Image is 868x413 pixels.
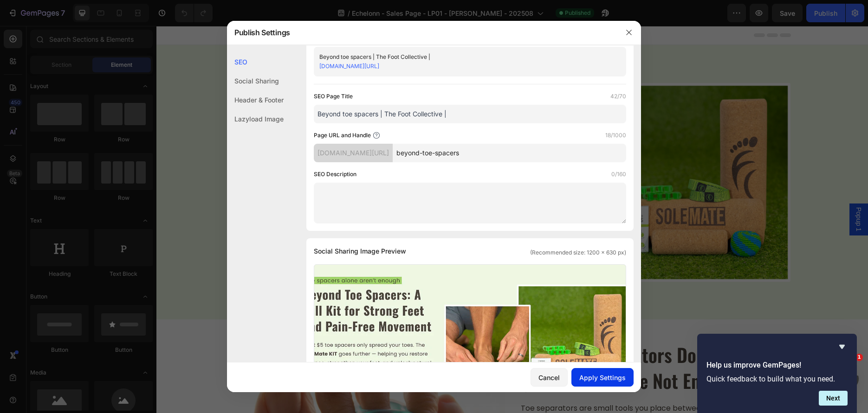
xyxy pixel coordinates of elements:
div: Header & Footer [227,90,284,109]
label: SEO Description [314,170,356,179]
div: SEO [227,52,284,71]
label: 18/1000 [605,131,626,140]
div: Social Sharing [227,71,284,90]
label: Page URL and Handle [314,131,371,140]
input: Title [314,105,626,123]
button: Apply Settings [571,368,634,387]
label: 42/70 [610,92,626,101]
a: WHY NOT JUST TOE SPACERS? [78,224,192,250]
p: WHY NOT JUST TOE SPACERS? [89,230,181,245]
div: Lazyload Image [227,109,284,128]
p: Quick feedback to build what you need. [706,375,848,383]
img: SoleMate kit with a focus on toe spacers [314,57,635,256]
span: (Recommended size: 1200 x 630 px) [530,248,626,257]
span: Popup 1 [698,181,707,205]
div: Beyond toe spacers | The Foot Collective | [319,52,605,62]
div: Publish Settings [227,20,617,44]
div: Help us improve GemPages! [706,341,848,406]
strong: (And Why They’re Not Enough) [364,341,587,369]
a: See the comparison [78,254,151,268]
label: 0/160 [611,170,626,179]
span: 1 [855,354,863,361]
div: Cancel [538,373,560,382]
h2: Help us improve GemPages! [706,360,848,371]
button: Cancel [531,368,568,387]
input: Handle [393,144,626,162]
a: [DOMAIN_NAME][URL] [319,63,379,70]
label: SEO Page Title [314,92,353,101]
button: Next question [819,391,848,406]
button: Hide survey [836,341,848,352]
strong: SoleMate KIT [94,169,149,180]
span: Social Sharing Image Preview [314,246,406,257]
h2: Beyond Toe Spacers: A Full Kit for Strong Feet and Pain-Free Movement [78,59,306,140]
p: Most $5 toe spacers only spread your toes. The goes further — helping you restore balance, streng... [78,152,305,213]
strong: What Toe Separators Do [364,315,540,343]
span: Toe spacers alone aren’t enough [78,42,234,55]
div: [DOMAIN_NAME][URL] [314,144,393,162]
div: Apply Settings [579,373,626,382]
